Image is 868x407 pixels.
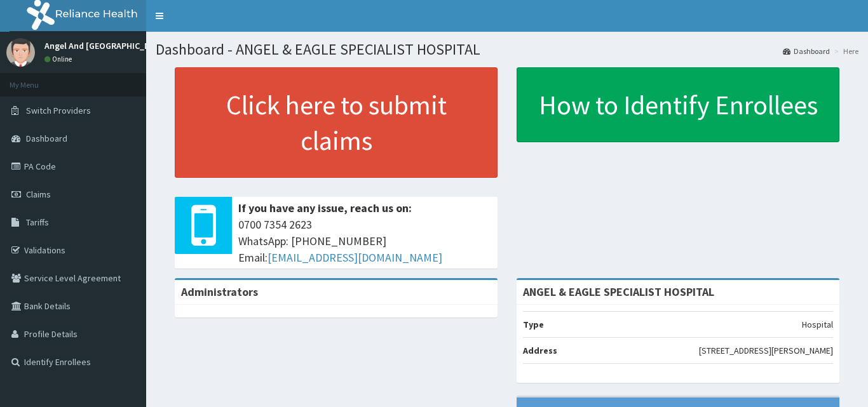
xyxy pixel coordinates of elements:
b: Type [523,319,544,330]
strong: ANGEL & EAGLE SPECIALIST HOSPITAL [523,284,714,299]
span: Switch Providers [26,105,91,116]
b: Administrators [181,284,258,299]
p: [STREET_ADDRESS][PERSON_NAME] [699,344,833,357]
p: Angel And [GEOGRAPHIC_DATA] [44,41,168,50]
p: Hospital [802,318,833,331]
a: Online [44,55,75,63]
b: If you have any issue, reach us on: [238,201,412,215]
a: How to Identify Enrollees [517,67,839,142]
img: User Image [6,38,35,67]
span: Dashboard [26,133,67,144]
span: 0700 7354 2623 WhatsApp: [PHONE_NUMBER] Email: [238,217,491,265]
a: Click here to submit claims [175,67,498,178]
span: Claims [26,189,51,200]
a: Dashboard [783,46,830,57]
a: [EMAIL_ADDRESS][DOMAIN_NAME] [268,250,442,265]
h1: Dashboard - ANGEL & EAGLE SPECIALIST HOSPITAL [156,41,858,58]
span: Tariffs [26,217,49,228]
li: Here [831,46,858,57]
b: Address [523,345,557,356]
